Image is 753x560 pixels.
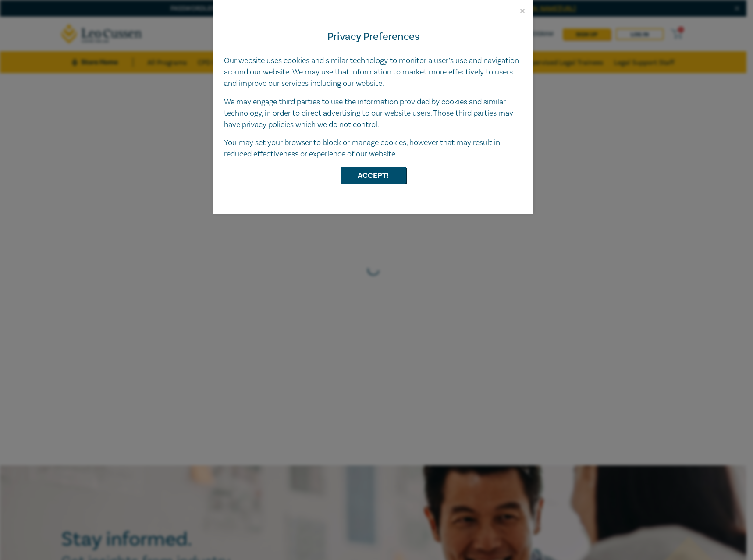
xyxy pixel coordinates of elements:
h4: Privacy Preferences [224,29,523,45]
button: Accept! [341,167,406,184]
p: Our website uses cookies and similar technology to monitor a user’s use and navigation around our... [224,55,523,89]
p: You may set your browser to block or manage cookies, however that may result in reduced effective... [224,137,523,160]
p: We may engage third parties to use the information provided by cookies and similar technology, in... [224,96,523,131]
button: Close [519,7,526,15]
